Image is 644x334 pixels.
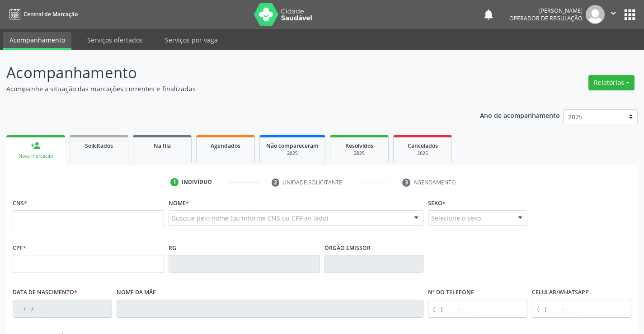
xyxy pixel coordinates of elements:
div: 2025 [337,150,382,157]
input: (__) _____-_____ [428,300,527,318]
label: CPF [13,241,26,255]
div: Indivíduo [182,178,212,186]
div: 1 [170,178,179,186]
p: Acompanhamento [6,61,448,84]
label: Nome [169,196,189,210]
label: Nº do Telefone [428,286,474,300]
input: __/__/____ [13,300,112,318]
span: Agendados [211,142,240,150]
img: img [586,5,605,24]
div: 2025 [266,150,319,157]
label: Órgão emissor [324,241,371,255]
i:  [608,8,618,18]
label: Sexo [428,196,446,210]
label: Celular/WhatsApp [532,286,589,300]
p: Acompanhe a situação das marcações correntes e finalizadas [6,84,448,94]
span: Resolvidos [345,142,373,150]
span: Busque pelo nome (ou informe CNS ou CPF ao lado) [172,213,328,223]
span: Não compareceram [266,142,319,150]
label: CNS [13,196,27,210]
button: apps [622,7,638,23]
div: person_add [31,141,41,151]
label: Nome da mãe [117,286,156,300]
a: Serviços por vaga [159,32,224,48]
a: Central de Marcação [6,7,78,22]
button: Relatórios [588,75,635,90]
input: (__) _____-_____ [532,300,631,318]
button: notifications [482,8,495,21]
a: Acompanhamento [3,32,71,50]
span: Solicitados [85,142,113,150]
a: Serviços ofertados [81,32,149,48]
span: Operador de regulação [509,14,583,22]
div: 2025 [400,150,445,157]
span: Central de Marcação [24,10,78,18]
span: Cancelados [408,142,438,150]
span: Na fila [154,142,171,150]
span: Selecione o sexo [431,213,481,223]
p: Ano de acompanhamento [480,109,560,121]
button:  [605,5,622,24]
label: Data de nascimento [13,286,77,300]
div: [PERSON_NAME] [509,7,583,14]
label: RG [169,241,176,255]
div: Nova marcação [13,153,59,160]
